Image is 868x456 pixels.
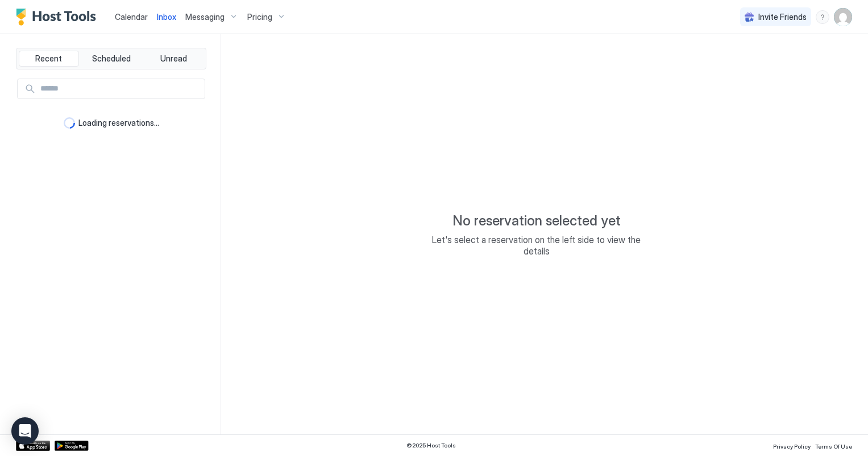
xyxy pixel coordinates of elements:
span: © 2025 Host Tools [406,442,456,449]
span: Recent [35,54,62,64]
span: No reservation selected yet [452,212,621,229]
span: Privacy Policy [773,443,811,450]
span: Unread [160,54,187,64]
span: Scheduled [92,54,131,64]
span: Terms Of Use [815,443,852,450]
span: Pricing [247,12,272,22]
button: Recent [19,51,79,67]
button: Scheduled [81,51,142,67]
a: Calendar [115,11,148,23]
span: Calendar [115,12,148,22]
a: Terms Of Use [815,439,852,451]
div: Open Intercom Messenger [11,417,39,445]
div: tab-group [16,48,206,69]
span: Invite Friends [758,12,807,22]
div: User profile [834,8,852,26]
div: menu [816,10,829,24]
span: Inbox [157,12,176,22]
button: Unread [143,51,203,67]
input: Input Field [36,79,205,98]
a: Google Play Store [55,441,89,451]
a: App Store [16,441,50,451]
span: Messaging [185,12,225,22]
a: Host Tools Logo [16,9,101,26]
a: Privacy Policy [773,439,811,451]
span: Loading reservations... [78,118,159,128]
span: Let's select a reservation on the left side to view the details [423,234,650,257]
div: loading [64,117,75,129]
a: Inbox [157,11,176,23]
